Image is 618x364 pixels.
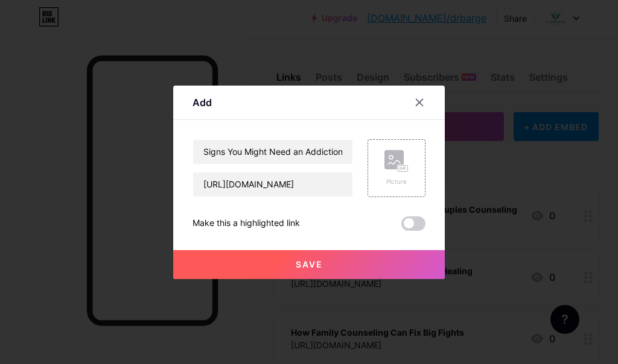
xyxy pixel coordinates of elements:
[384,177,409,186] div: Picture
[193,140,352,164] input: Title
[193,172,352,196] input: URL
[173,250,445,279] button: Save
[193,95,212,110] div: Add
[296,259,323,269] span: Save
[193,216,300,231] div: Make this a highlighted link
